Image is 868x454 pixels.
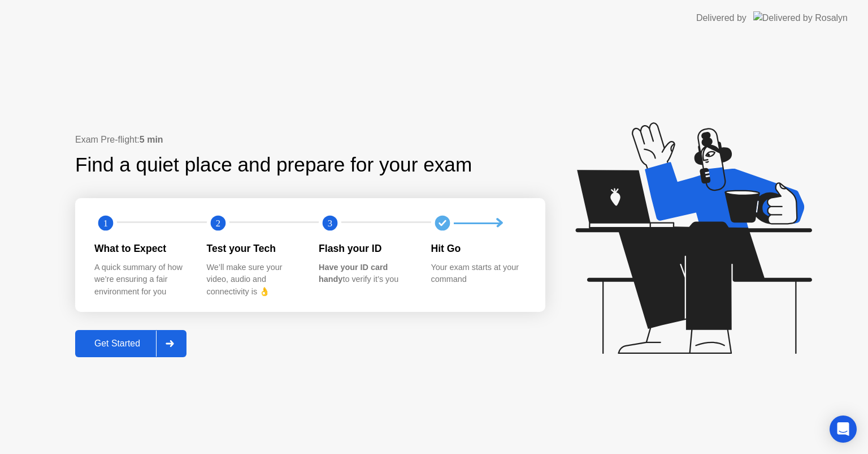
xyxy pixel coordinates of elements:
div: to verify it’s you [319,262,413,286]
div: What to Expect [94,241,189,256]
div: A quick summary of how we’re ensuring a fair environment for you [94,262,189,298]
div: Exam Pre-flight: [75,133,545,147]
div: Flash your ID [319,241,413,256]
div: Get Started [79,339,156,349]
div: Delivered by [696,11,747,25]
button: Get Started [75,330,186,357]
img: Delivered by Rosalyn [753,11,848,24]
b: Have your ID card handy [319,263,388,284]
text: 1 [103,218,108,229]
text: 3 [328,218,332,229]
div: Find a quiet place and prepare for your exam [75,150,474,180]
b: 5 min [140,135,163,144]
div: We’ll make sure your video, audio and connectivity is 👌 [207,262,301,298]
text: 2 [215,218,220,229]
div: Test your Tech [207,241,301,256]
div: Your exam starts at your command [431,262,526,286]
div: Hit Go [431,241,526,256]
div: Open Intercom Messenger [830,416,857,443]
